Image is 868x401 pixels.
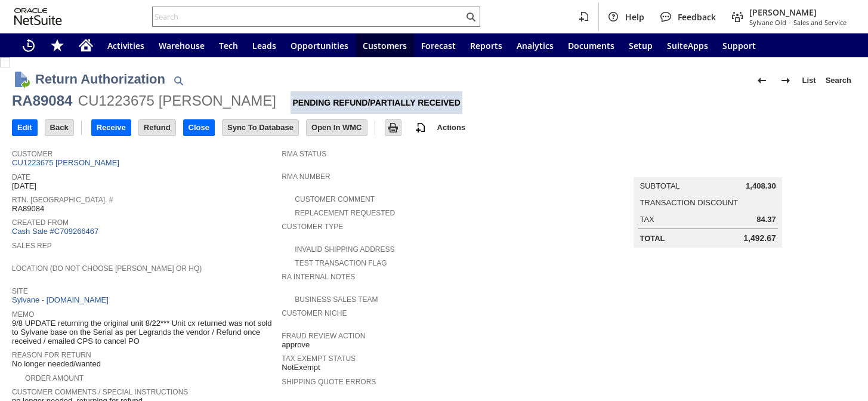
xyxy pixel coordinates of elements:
span: Tech [219,40,238,51]
span: Help [625,11,644,23]
a: RMA Status [282,150,326,158]
a: Sales Rep [12,242,52,250]
input: Receive [92,120,131,135]
a: Reports [463,33,509,57]
a: Home [72,33,100,57]
a: Activities [100,33,152,57]
span: No longer needed/wanted [12,359,101,369]
span: SuiteApps [667,40,708,51]
a: Forecast [414,33,463,57]
span: Leads [252,40,276,51]
a: Sylvane - [DOMAIN_NAME] [12,295,112,304]
img: add-record.svg [413,121,428,135]
input: Print [385,120,401,135]
a: List [798,71,821,90]
div: Pending Refund/Partially Received [291,91,462,114]
a: Analytics [509,33,561,57]
a: Opportunities [283,33,356,57]
img: Previous [755,73,769,88]
a: Memo [12,310,34,319]
div: CU1223675 [PERSON_NAME] [78,91,276,110]
img: Quick Find [171,73,186,88]
a: Support [715,33,763,57]
a: RA Internal Notes [282,273,355,281]
a: Subtotal [640,181,679,190]
a: Warehouse [152,33,212,57]
input: Close [184,120,214,135]
a: SuiteApps [660,33,715,57]
span: Sales and Service [793,18,847,27]
span: 1,492.67 [743,233,776,243]
a: Business Sales Team [295,295,378,304]
span: Reports [470,40,502,51]
a: Tax [640,215,654,224]
a: Actions [433,123,471,132]
a: Total [640,234,665,243]
a: Transaction Discount [640,198,738,207]
a: Leads [245,33,283,57]
a: Setup [622,33,660,57]
a: Tech [212,33,245,57]
a: Customer Type [282,223,343,231]
a: Test Transaction Flag [295,259,387,267]
span: 84.37 [756,215,776,224]
a: Search [821,71,856,90]
a: Cash Sale #C709266467 [12,227,98,236]
h1: Return Authorization [35,69,165,89]
svg: Recent Records [21,38,36,53]
a: Customer [12,150,52,158]
a: Customer Comment [295,195,375,203]
caption: Summary [634,158,781,177]
a: Customer Niche [282,309,347,317]
a: Order Amount [25,374,84,383]
svg: logo [14,8,62,25]
span: [PERSON_NAME] [749,7,847,18]
span: Support [722,40,756,51]
span: NotExempt [282,363,320,372]
span: Forecast [421,40,456,51]
span: approve [282,340,310,350]
a: Customer Comments / Special Instructions [12,388,188,396]
a: Customers [356,33,414,57]
a: Documents [561,33,622,57]
a: Date [12,173,30,181]
span: - [789,18,791,27]
span: 9/8 UPDATE returning the original unit 8/22*** Unit cx returned was not sold to Sylvane base on t... [12,319,276,346]
a: Created From [12,218,69,227]
a: Location (Do Not Choose [PERSON_NAME] or HQ) [12,264,202,273]
input: Edit [13,120,37,135]
img: Print [386,121,400,135]
span: Opportunities [291,40,348,51]
span: Customers [363,40,407,51]
span: 1,408.30 [746,181,776,191]
span: [DATE] [12,181,36,191]
a: Replacement Requested [295,209,395,217]
div: Shortcuts [43,33,72,57]
span: Sylvane Old [749,18,786,27]
span: Feedback [678,11,716,23]
a: RMA Number [282,172,330,181]
a: Reason For Return [12,351,91,359]
a: Invalid Shipping Address [295,245,394,254]
span: RA89084 [12,204,44,214]
div: RA89084 [12,91,72,110]
svg: Search [464,10,478,24]
a: Fraud Review Action [282,332,365,340]
a: Site [12,287,28,295]
svg: Shortcuts [50,38,64,53]
a: Rtn. [GEOGRAPHIC_DATA]. # [12,196,113,204]
svg: Home [79,38,93,53]
span: Warehouse [159,40,205,51]
input: Open In WMC [307,120,367,135]
input: Back [45,120,73,135]
a: Shipping Quote Errors [282,378,376,386]
input: Search [153,10,464,24]
a: CU1223675 [PERSON_NAME] [12,158,122,167]
input: Sync To Database [223,120,298,135]
a: Recent Records [14,33,43,57]
a: Tax Exempt Status [282,354,356,363]
span: Documents [568,40,614,51]
img: Next [779,73,793,88]
span: Setup [629,40,653,51]
input: Refund [139,120,175,135]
